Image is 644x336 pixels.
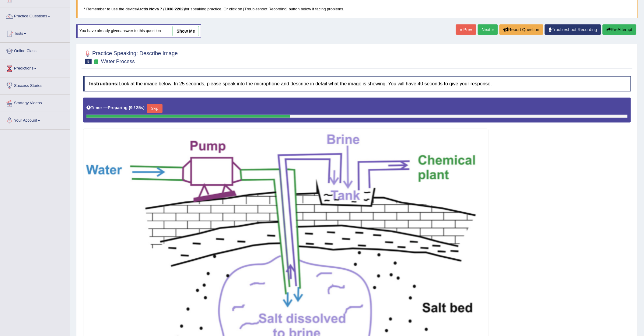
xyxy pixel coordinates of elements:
a: show me [173,26,199,36]
a: Next » [478,24,498,35]
h2: Practice Speaking: Describe Image [83,49,178,64]
a: Tests [0,25,70,41]
a: Practice Questions [0,8,70,23]
b: ) [143,105,145,110]
a: Troubleshoot Recording [545,24,601,35]
h4: Look at the image below. In 25 seconds, please speak into the microphone and describe in detail w... [83,76,631,91]
a: « Prev [456,24,476,35]
b: ( [129,105,130,110]
b: Arctis Nova 7 (1038:2202) [137,7,185,11]
b: 9 / 25s [130,105,143,110]
a: Strategy Videos [0,95,70,110]
small: Water Process [101,59,135,64]
b: Instructions: [89,81,119,86]
b: Preparing [108,105,128,110]
a: Online Class [0,43,70,58]
h5: Timer — [86,105,145,110]
button: Report Question [499,24,543,35]
span: 5 [85,59,92,64]
a: Predictions [0,60,70,75]
button: Skip [147,104,162,113]
a: Your Account [0,112,70,127]
div: You have already given answer to this question [76,24,201,38]
small: Exam occurring question [93,59,100,65]
a: Success Stories [0,77,70,93]
button: Re-Attempt [603,24,636,35]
